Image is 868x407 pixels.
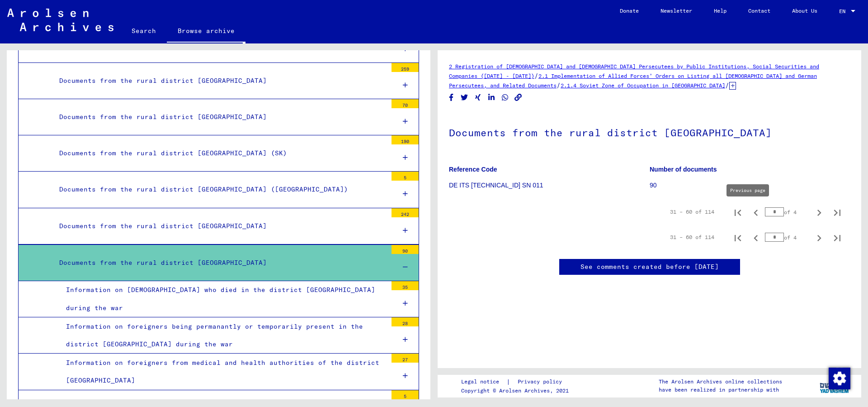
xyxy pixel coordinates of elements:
button: Last page [828,228,846,246]
a: 2.1.4 Soviet Zone of Occupation in [GEOGRAPHIC_DATA] [561,82,725,89]
span: / [534,72,538,80]
p: DE ITS [TECHNICAL_ID] SN 011 [449,181,649,190]
div: 31 – 60 of 114 [670,208,714,216]
p: have been realized in partnership with [659,386,782,394]
span: / [557,81,561,89]
div: 35 [392,281,419,290]
div: 5 [392,172,419,181]
p: 90 [650,181,850,190]
button: Previous page [747,228,765,246]
button: Next page [810,228,828,246]
div: 31 – 60 of 114 [670,233,714,241]
a: 2.1 Implementation of Allied Forces’ Orders on Listing all [DEMOGRAPHIC_DATA] and German Persecut... [449,72,817,89]
button: Share on Facebook [447,92,456,103]
button: Last page [828,203,846,221]
h1: Documents from the rural district [GEOGRAPHIC_DATA] [449,112,850,152]
button: Next page [810,203,828,221]
b: Number of documents [650,166,717,173]
div: | [461,377,573,387]
div: of 4 [765,208,810,216]
span: EN [839,8,849,14]
a: 2 Registration of [DEMOGRAPHIC_DATA] and [DEMOGRAPHIC_DATA] Persecutees by Public Institutions, S... [449,63,819,79]
button: Copy link [514,92,523,103]
div: Information on foreigners being permanantly or temporarily present in the district [GEOGRAPHIC_DA... [59,318,387,353]
a: Search [121,20,167,42]
div: 190 [392,135,419,144]
div: Documents from the rural district [GEOGRAPHIC_DATA] [52,217,387,235]
div: Documents from the rural district [GEOGRAPHIC_DATA] (SK) [52,144,387,162]
button: First page [729,203,747,221]
div: 70 [392,99,419,108]
a: Legal notice [461,377,506,387]
div: Documents from the rural district [GEOGRAPHIC_DATA] [52,254,387,272]
div: Documents from the rural district [GEOGRAPHIC_DATA] [52,72,387,90]
img: Arolsen_neg.svg [7,9,113,31]
a: Browse archive [167,20,245,43]
div: of 4 [765,233,810,242]
img: yv_logo.png [818,374,852,397]
div: Information on foreigners from medical and health authorities of the district [GEOGRAPHIC_DATA] [59,354,387,389]
div: 27 [392,354,419,363]
button: Share on LinkedIn [487,92,496,103]
button: First page [729,228,747,246]
div: 28 [392,317,419,326]
button: Share on Xing [473,92,483,103]
button: Share on WhatsApp [500,92,510,103]
div: 5 [392,390,419,399]
div: Information on [DEMOGRAPHIC_DATA] who died in the district [GEOGRAPHIC_DATA] during the war [59,281,387,316]
div: 242 [392,208,419,217]
button: Previous page [747,203,765,221]
div: Change consent [828,367,850,389]
a: See comments created before [DATE] [580,262,719,272]
button: Share on Twitter [460,92,469,103]
p: The Arolsen Archives online collections [659,378,782,386]
p: Copyright © Arolsen Archives, 2021 [461,387,573,395]
a: Privacy policy [510,377,573,387]
div: Documents from the rural district [GEOGRAPHIC_DATA] [52,108,387,126]
div: 90 [392,245,419,254]
div: 259 [392,63,419,72]
span: / [725,81,729,89]
img: Change consent [829,368,850,389]
b: Reference Code [449,166,497,173]
div: Documents from the rural district [GEOGRAPHIC_DATA] ([GEOGRAPHIC_DATA]) [52,181,387,198]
